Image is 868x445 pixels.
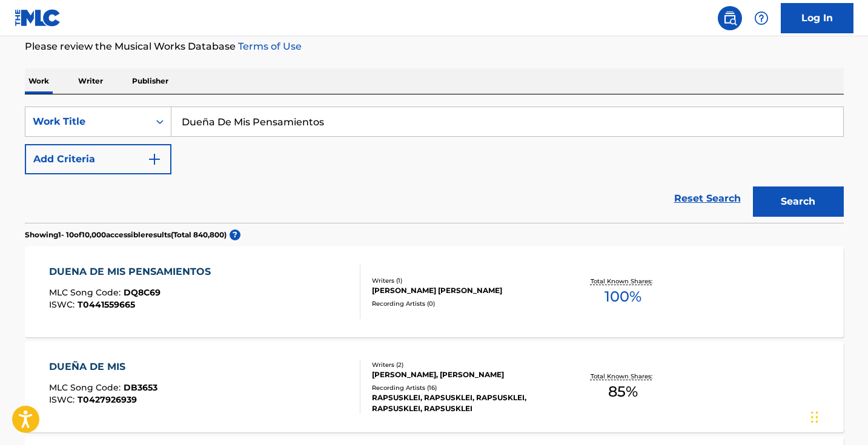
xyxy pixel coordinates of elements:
a: Log In [781,3,853,33]
div: Work Title [33,114,142,129]
div: [PERSON_NAME] [PERSON_NAME] [372,285,555,296]
div: Writers ( 1 ) [372,276,555,285]
span: DB3653 [124,382,157,393]
a: Reset Search [668,185,747,212]
p: Work [25,68,53,94]
p: Writer [75,68,107,94]
div: DUENA DE MIS PENSAMIENTOS [49,265,217,279]
div: Drag [811,399,818,435]
div: Help [749,6,774,30]
span: MLC Song Code : [49,287,124,298]
div: Recording Artists ( 0 ) [372,299,555,308]
img: MLC Logo [15,9,61,27]
span: T0427926939 [78,394,137,405]
span: T0441559665 [78,299,135,310]
p: Showing 1 - 10 of 10,000 accessible results (Total 840,800 ) [25,229,227,240]
div: Recording Artists ( 16 ) [372,383,555,392]
div: [PERSON_NAME], [PERSON_NAME] [372,369,555,380]
button: Add Criteria [25,144,171,174]
p: Publisher [128,68,172,94]
div: DUEÑA DE MIS [49,360,157,374]
span: DQ8C69 [124,287,161,298]
div: RAPSUSKLEI, RAPSUSKLEI, RAPSUSKLEI, RAPSUSKLEI, RAPSUSKLEI [372,392,555,414]
form: Search Form [25,107,844,223]
span: 85 % [608,381,638,403]
p: Total Known Shares: [591,277,655,286]
p: Please review the Musical Works Database [25,39,844,54]
div: Writers ( 2 ) [372,360,555,369]
img: search [723,11,737,25]
img: 9d2ae6d4665cec9f34b9.svg [147,152,162,166]
a: Terms of Use [236,41,302,52]
span: ISWC : [49,299,78,310]
a: DUEÑA DE MISMLC Song Code:DB3653ISWC:T0427926939Writers (2)[PERSON_NAME], [PERSON_NAME]Recording ... [25,341,844,432]
span: ISWC : [49,394,78,405]
a: Public Search [718,6,742,30]
a: DUENA DE MIS PENSAMIENTOSMLC Song Code:DQ8C69ISWC:T0441559665Writers (1)[PERSON_NAME] [PERSON_NAM... [25,246,844,337]
button: Search [753,186,844,217]
img: help [754,11,769,25]
span: 100 % [605,286,641,308]
p: Total Known Shares: [591,372,655,381]
span: ? [230,229,240,240]
iframe: Chat Widget [807,387,868,445]
span: MLC Song Code : [49,382,124,393]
